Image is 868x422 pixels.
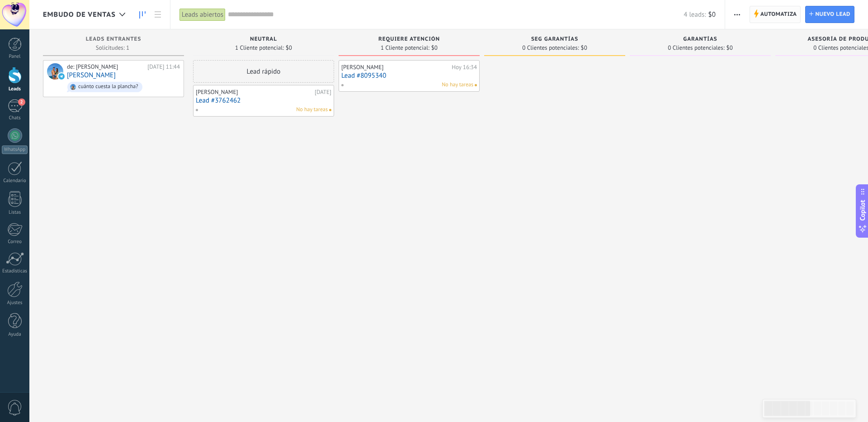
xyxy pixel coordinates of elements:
span: $0 [726,45,733,51]
div: Garantías [634,36,766,44]
button: Más [731,6,744,23]
a: Lista [150,6,165,23]
span: 0 Clientes potenciales: [522,45,579,51]
a: Lead #8095340 [341,72,477,80]
span: 1 Cliente potencial: [235,45,284,51]
div: [PERSON_NAME] [196,89,312,96]
span: SEG GARANTÍAS [531,36,578,42]
span: $0 [581,45,587,51]
a: Lead #3762462 [196,97,331,104]
div: [PERSON_NAME] [341,64,449,71]
span: No hay nada asignado [475,84,477,86]
span: No hay tareas [296,106,328,114]
div: de: [PERSON_NAME] [67,63,144,70]
div: cuánto cuesta la plancha? [78,84,138,90]
div: Panel [2,54,28,60]
span: Embudo de ventas [43,10,116,19]
span: Copilot [858,200,867,221]
div: Chats [2,115,28,121]
span: Automatiza [760,6,797,23]
div: SEG GARANTÍAS [489,36,621,44]
div: Listas [2,210,28,216]
span: Nuevo lead [815,6,850,23]
div: [DATE] 11:44 [147,63,180,70]
div: [DATE] [315,89,331,96]
span: 2 [18,98,25,106]
span: Leads Entrantes [86,36,142,42]
div: Correo [2,239,28,245]
span: 0 Clientes potenciales: [668,45,724,51]
span: Garantías [683,36,717,42]
div: Ayuda [2,332,28,338]
img: telegram-sm.svg [58,73,65,80]
div: Neutral [198,36,330,44]
a: [PERSON_NAME] [67,71,116,79]
a: Automatiza [750,6,801,23]
div: Leads abiertos [179,8,226,21]
a: Leads [135,6,150,23]
div: Leads [2,86,28,92]
span: Solicitudes: 1 [96,45,129,51]
div: Eduardo De Anda [47,63,63,80]
div: WhatsApp [2,145,28,154]
div: Ajustes [2,300,28,306]
span: $0 [708,10,716,19]
div: Hoy 16:34 [452,64,477,71]
span: No hay tareas [442,81,473,89]
div: Lead rápido [193,60,334,83]
span: Neutral [250,36,277,42]
div: Leads Entrantes [47,36,179,44]
span: 4 leads: [684,10,706,19]
div: Estadísticas [2,268,28,274]
span: $0 [431,45,438,51]
div: Calendario [2,178,28,184]
a: Nuevo lead [805,6,854,23]
div: Requiere Atención [343,36,475,44]
span: No hay nada asignado [329,109,331,111]
span: Requiere Atención [378,36,440,42]
span: $0 [286,45,292,51]
span: 1 Cliente potencial: [381,45,429,51]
